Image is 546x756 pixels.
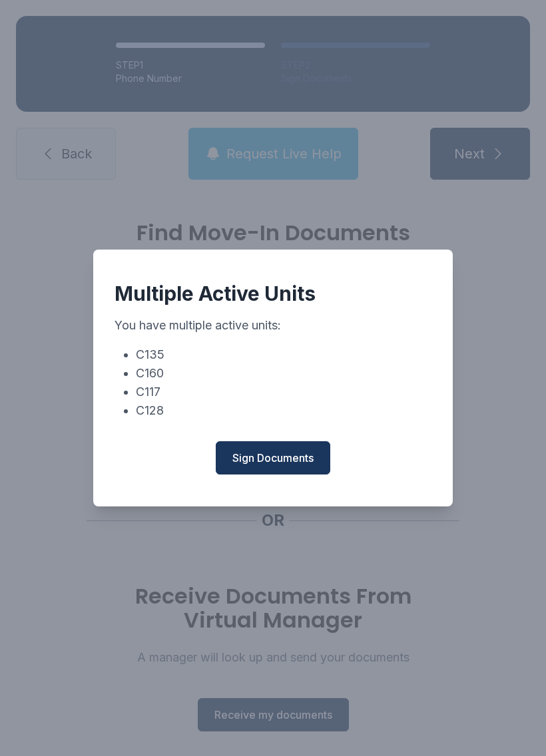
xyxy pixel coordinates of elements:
[232,450,314,466] span: Sign Documents
[136,401,431,420] li: C128
[136,383,431,401] li: C117
[115,282,431,305] div: Multiple Active Units
[136,364,431,383] li: C160
[115,316,431,335] p: You have multiple active units:
[136,345,431,364] li: C135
